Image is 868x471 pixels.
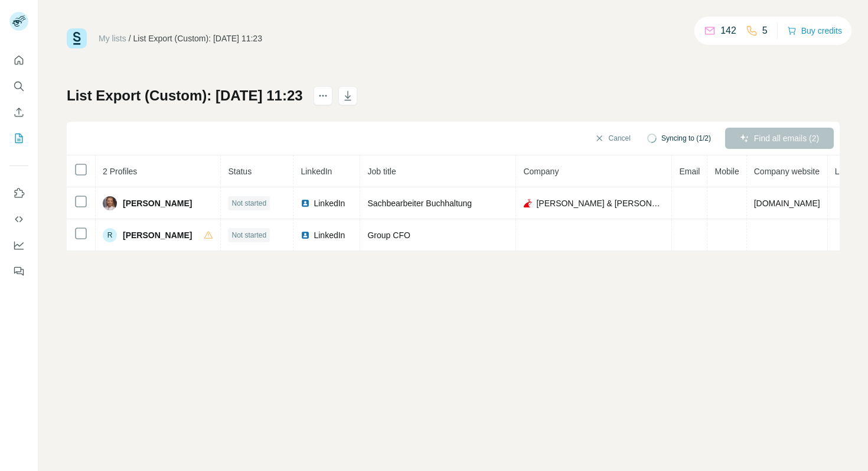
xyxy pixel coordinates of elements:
span: Not started [231,198,266,209]
span: Job title [367,167,396,176]
button: Use Surfe API [9,209,28,230]
div: R [103,228,117,242]
button: Enrich CSV [9,102,28,123]
span: Company website [754,167,820,176]
div: List Export (Custom): [DATE] 11:23 [133,33,262,44]
p: 142 [720,24,736,38]
span: [PERSON_NAME] [123,197,192,209]
button: My lists [9,128,28,149]
span: Landline [835,167,866,176]
span: Not started [231,230,266,241]
span: Group CFO [367,230,410,240]
span: [PERSON_NAME] [123,229,192,241]
button: Quick start [9,50,28,71]
span: LinkedIn [314,197,345,209]
img: company-logo [523,199,533,208]
button: Dashboard [9,235,28,256]
span: [DOMAIN_NAME] [754,199,820,208]
span: [PERSON_NAME] & [PERSON_NAME] [536,197,664,209]
span: Syncing to (1/2) [661,133,711,144]
span: Status [228,167,252,176]
span: LinkedIn [301,167,332,176]
span: Email [679,167,700,176]
button: Buy credits [787,22,842,39]
p: 5 [762,24,768,38]
button: Use Surfe on LinkedIn [9,183,28,204]
button: Cancel [586,128,639,149]
button: Search [9,76,28,97]
span: LinkedIn [314,229,345,241]
a: My lists [99,34,126,43]
img: LinkedIn logo [301,230,310,240]
img: LinkedIn logo [301,199,310,208]
span: Mobile [714,167,739,176]
button: Feedback [9,261,28,282]
span: Company [523,167,559,176]
li: / [129,33,131,44]
img: Surfe Logo [67,28,87,48]
button: actions [314,86,332,105]
h1: List Export (Custom): [DATE] 11:23 [67,86,303,105]
img: Avatar [103,196,117,210]
span: 2 Profiles [103,167,137,176]
span: Sachbearbeiter Buchhaltung [367,199,472,208]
